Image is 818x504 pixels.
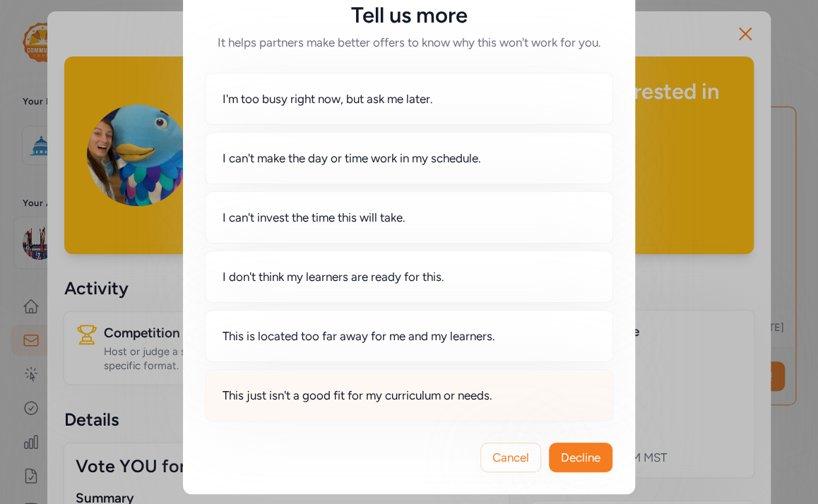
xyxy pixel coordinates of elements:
[549,443,612,472] button: Decline
[223,150,481,167] span: I can't make the day or time work in my schedule.
[223,90,433,107] span: I'm too busy right now, but ask me later.
[223,328,495,344] span: This is located too far away for me and my learners.
[561,449,600,466] span: Decline
[223,387,492,404] span: This just isn't a good fit for my curriculum or needs.
[206,34,612,51] h6: It helps partners make better offers to know why this won't work for you.
[492,449,529,466] span: Cancel
[223,268,444,285] span: I don't think my learners are ready for this.
[206,3,612,28] h5: Tell us more
[223,209,405,226] span: I can't invest the time this will take.
[480,443,541,472] button: Cancel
